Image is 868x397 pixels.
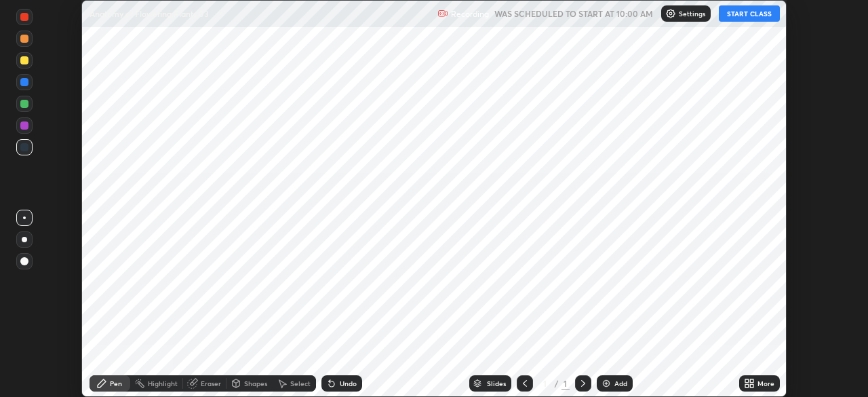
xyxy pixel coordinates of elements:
div: Eraser [201,380,221,387]
div: 1 [561,377,570,390]
p: Recording [451,9,489,19]
p: Settings [679,10,705,17]
img: add-slide-button [601,378,612,389]
div: / [555,379,559,387]
button: START CLASS [719,5,780,22]
div: 1 [538,379,552,387]
div: Pen [110,380,122,387]
img: recording.375f2c34.svg [437,8,448,19]
div: Undo [340,380,357,387]
div: Select [290,380,311,387]
div: Shapes [244,380,267,387]
img: class-settings-icons [665,8,676,19]
div: Slides [487,380,506,387]
p: Anatomy of Flowering Plants 03 [90,8,209,19]
div: Add [614,380,627,387]
div: More [757,380,774,387]
div: Highlight [148,380,178,387]
h5: WAS SCHEDULED TO START AT 10:00 AM [494,7,653,20]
